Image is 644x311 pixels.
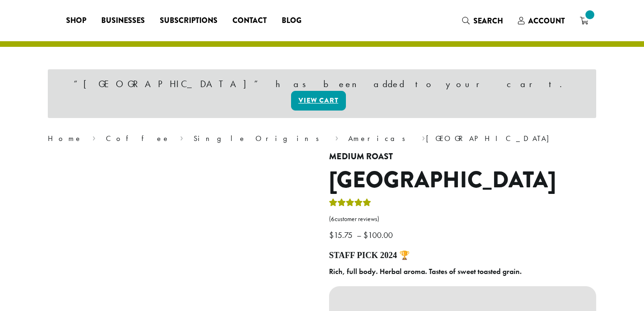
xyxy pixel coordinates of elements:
[59,13,94,28] a: Shop
[329,197,371,211] div: Rated 4.83 out of 5
[291,91,346,111] a: View cart
[180,130,183,144] span: ›
[106,133,170,143] a: Coffee
[282,15,301,27] span: Blog
[329,230,355,240] bdi: 15.75
[335,130,338,144] span: ›
[329,152,596,162] h4: Medium Roast
[329,230,334,240] span: $
[473,15,503,26] span: Search
[363,230,395,240] bdi: 100.00
[455,13,510,29] a: Search
[160,15,217,27] span: Subscriptions
[357,230,361,240] span: –
[422,130,425,144] span: ›
[329,167,596,194] h1: [GEOGRAPHIC_DATA]
[363,230,368,240] span: $
[528,15,565,26] span: Account
[329,251,596,261] h4: STAFF PICK 2024 🏆
[48,69,596,118] div: “[GEOGRAPHIC_DATA]” has been added to your cart.
[348,133,412,143] a: Americas
[331,215,335,223] span: 6
[101,15,145,27] span: Businesses
[66,15,86,27] span: Shop
[329,267,522,276] b: Rich, full body. Herbal aroma. Tastes of sweet toasted grain.
[232,15,267,27] span: Contact
[48,133,596,144] nav: Breadcrumb
[48,133,82,143] a: Home
[329,215,596,224] a: (6customer reviews)
[194,133,325,143] a: Single Origins
[92,130,96,144] span: ›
